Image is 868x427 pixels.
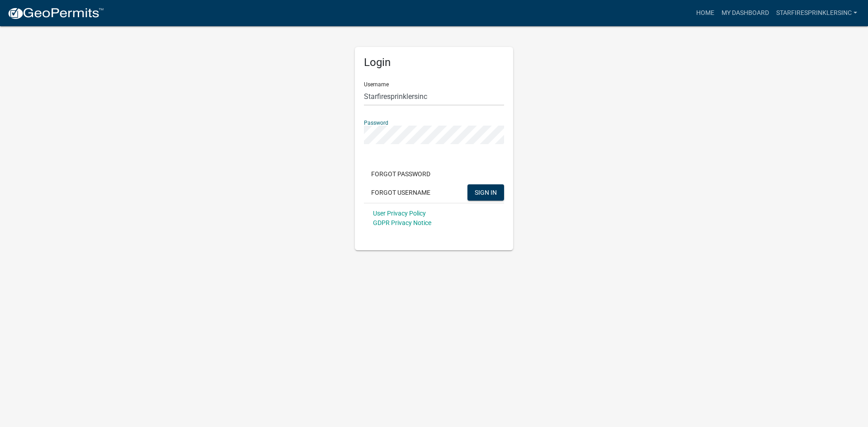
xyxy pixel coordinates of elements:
span: SIGN IN [475,188,497,196]
a: GDPR Privacy Notice [373,219,431,226]
a: My Dashboard [718,5,773,22]
a: starfiresprinklersinc [773,5,861,22]
button: SIGN IN [467,184,504,201]
a: User Privacy Policy [373,210,426,217]
a: Home [693,5,718,22]
button: Forgot Password [364,166,438,182]
h5: Login [364,56,504,69]
button: Forgot Username [364,184,438,201]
